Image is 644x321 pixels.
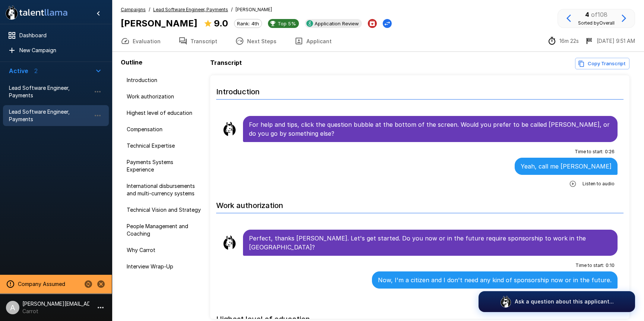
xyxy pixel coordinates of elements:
b: 4 [585,11,589,18]
span: People Management and Coaching [127,223,201,237]
b: 9.0 [214,18,228,29]
button: Next Steps [226,31,285,51]
div: Compensation [121,123,207,136]
div: Technical Expertise [121,139,207,152]
span: / [149,6,150,13]
span: Interview Wrap-Up [127,263,201,270]
button: Copy transcript [575,58,629,69]
button: Archive Applicant [368,19,377,28]
b: Outline [121,59,142,66]
u: Campaigns [121,7,146,12]
div: View profile in Greenhouse [305,19,362,28]
button: Change Stage [383,19,392,28]
span: Application Review [312,21,362,26]
span: Sorted by Overall [578,20,615,26]
span: Payments Systems Experience [127,158,201,173]
span: of 108 [591,11,607,18]
button: Applicant [285,31,341,51]
span: 0 : 26 [605,148,615,155]
div: Introduction [121,73,207,87]
h6: Introduction [216,80,624,100]
img: llama_clean.png [222,235,237,250]
b: Transcript [210,59,242,66]
div: Technical Vision and Strategy [121,203,207,217]
div: The date and time when the interview was completed [585,37,635,45]
div: People Management and Coaching [121,220,207,240]
img: logo_glasses@2x.png [500,296,512,308]
p: Ask a question about this applicant... [515,298,614,305]
div: Payments Systems Experience [121,155,207,176]
span: Why Carrot [127,246,201,254]
p: Yeah, call me [PERSON_NAME] [521,162,612,171]
span: [PERSON_NAME] [236,6,272,13]
p: 16m 22s [559,37,579,45]
div: Work authorization [121,90,207,103]
span: Time to start : [575,262,604,269]
span: Technical Vision and Strategy [127,206,201,214]
button: Ask a question about this applicant... [479,291,635,312]
span: International disbursements and multi-currency systems [127,182,201,197]
span: 0 : 10 [606,262,615,269]
button: Evaluation [112,31,170,51]
p: [DATE] 9:51 AM [597,37,635,45]
span: / [231,6,233,13]
p: For help and tips, click the question bubble at the bottom of the screen. Would you prefer to be ... [249,120,612,138]
p: Perfect, thanks [PERSON_NAME]. Let's get started. Do you now or in the future require sponsorship... [249,234,612,252]
button: Transcript [170,31,226,51]
span: Rank: 4th [234,21,262,26]
h6: Work authorization [216,193,624,213]
div: Highest level of education [121,106,207,120]
span: Technical Expertise [127,142,201,150]
img: greenhouse_logo.jpeg [306,20,313,27]
span: Time to start : [575,148,603,155]
span: Highest level of education [127,109,201,117]
span: Top 5% [275,21,299,26]
span: Introduction [127,76,201,84]
span: Work authorization [127,93,201,100]
span: Compensation [127,126,201,133]
u: Lead Software Engineer, Payments [153,7,228,12]
div: The time between starting and completing the interview [547,37,579,45]
img: llama_clean.png [222,122,237,136]
div: International disbursements and multi-currency systems [121,179,207,200]
div: Interview Wrap-Up [121,260,207,273]
div: Why Carrot [121,243,207,257]
p: Now, I'm a citizen and I don't need any kind of sponsorship now or in the future. [378,276,612,284]
b: [PERSON_NAME] [121,18,198,29]
span: Listen to audio [583,180,615,188]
